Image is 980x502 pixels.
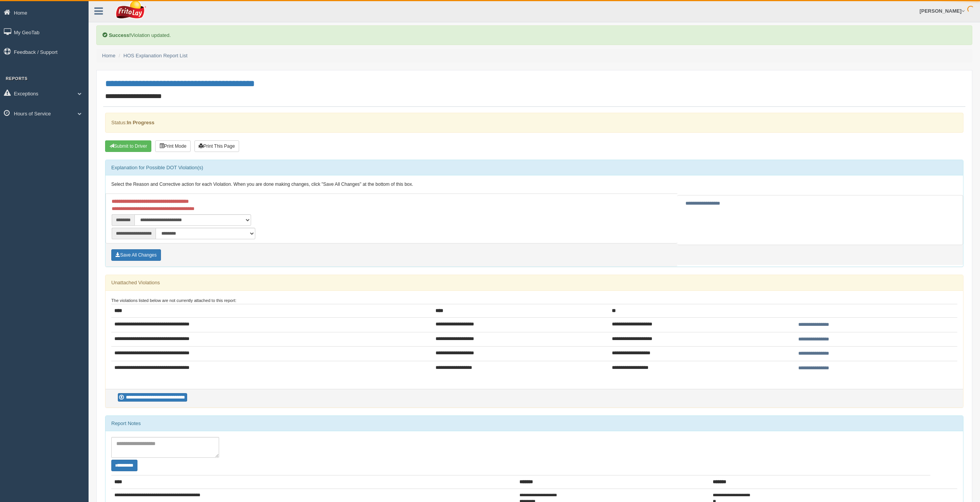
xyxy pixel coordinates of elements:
[106,275,963,290] div: Unattached Violations
[111,249,161,261] button: Save
[106,416,963,431] div: Report Notes
[127,120,154,125] strong: In Progress
[194,140,239,152] button: Print This Page
[111,460,137,471] button: Change Filter Options
[105,140,151,152] button: Submit To Driver
[124,53,188,58] a: HOS Explanation Report List
[109,32,131,38] b: Success!
[155,140,191,152] button: Print Mode
[102,53,116,58] a: Home
[105,113,963,132] div: Status:
[106,175,963,194] div: Select the Reason and Corrective action for each Violation. When you are done making changes, cli...
[106,160,963,175] div: Explanation for Possible DOT Violation(s)
[96,25,972,45] div: Violation updated.
[111,298,236,303] small: The violations listed below are not currently attached to this report:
